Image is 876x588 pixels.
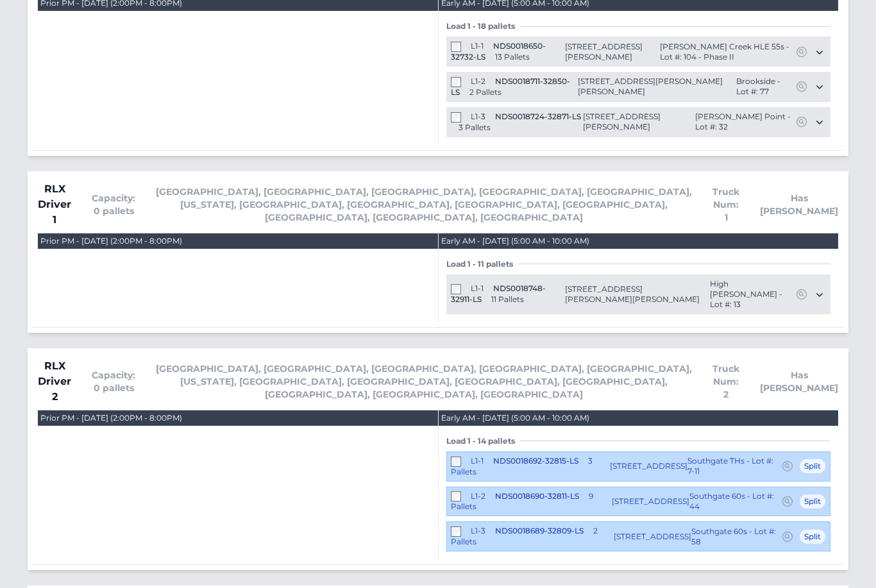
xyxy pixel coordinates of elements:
[459,123,491,133] span: 3 Pallets
[451,492,593,512] span: 9 Pallets
[495,492,579,501] span: NDS0018690-32811-LS
[614,532,691,542] span: [STREET_ADDRESS]
[451,526,598,547] span: 2 Pallets
[92,369,135,395] span: Capacity: 0 pallets
[660,42,795,63] span: [PERSON_NAME] Creek HLE 55s - Lot #: 104 - Phase II
[736,77,795,97] span: Brookside - Lot #: 77
[495,53,530,62] span: 13 Pallets
[38,182,71,228] span: RLX Driver 1
[493,457,578,466] span: NDS0018692-32815-LS
[446,437,520,447] span: Load 1 - 14 pallets
[471,77,485,87] span: L1-2
[471,457,484,466] span: L1-1
[451,77,570,97] span: NDS0018711-32850-LS
[491,295,524,305] span: 11 Pallets
[441,414,589,424] div: Early AM - [DATE] (5:00 AM - 10:00 AM)
[612,497,689,507] span: [STREET_ADDRESS]
[469,88,501,97] span: 2 Pallets
[38,359,71,405] span: RLX Driver 2
[799,494,826,510] span: Split
[695,112,795,133] span: [PERSON_NAME] Point - Lot #: 32
[471,112,485,122] span: L1-3
[92,192,135,218] span: Capacity: 0 pallets
[40,237,182,247] div: Prior PM - [DATE] (2:00PM - 8:00PM)
[610,462,687,472] span: [STREET_ADDRESS]
[495,526,584,536] span: NDS0018689-32809-LS
[760,369,838,395] span: Has [PERSON_NAME]
[760,192,838,218] span: Has [PERSON_NAME]
[451,284,546,305] span: NDS0018748-32911-LS
[471,284,484,294] span: L1-1
[712,363,739,401] span: Truck Num: 2
[687,457,781,477] span: Southgate THs - Lot #: 7-11
[565,42,660,63] span: [STREET_ADDRESS][PERSON_NAME]
[156,363,692,401] span: [GEOGRAPHIC_DATA], [GEOGRAPHIC_DATA], [GEOGRAPHIC_DATA], [GEOGRAPHIC_DATA], [GEOGRAPHIC_DATA], [U...
[471,42,484,51] span: L1-1
[446,22,520,32] span: Load 1 - 18 pallets
[471,526,485,536] span: L1-3
[578,77,736,97] span: [STREET_ADDRESS][PERSON_NAME][PERSON_NAME]
[583,112,695,133] span: [STREET_ADDRESS][PERSON_NAME]
[156,186,692,224] span: [GEOGRAPHIC_DATA], [GEOGRAPHIC_DATA], [GEOGRAPHIC_DATA], [GEOGRAPHIC_DATA], [GEOGRAPHIC_DATA], [U...
[441,237,589,247] div: Early AM - [DATE] (5:00 AM - 10:00 AM)
[451,42,546,62] span: NDS0018650-32732-LS
[451,457,593,477] span: 3 Pallets
[799,530,826,545] span: Split
[689,492,781,512] span: Southgate 60s - Lot #: 44
[495,112,581,122] span: NDS0018724-32871-LS
[40,414,182,424] div: Prior PM - [DATE] (2:00PM - 8:00PM)
[710,280,795,310] span: High [PERSON_NAME] - Lot #: 13
[471,492,485,501] span: L1-2
[712,186,739,224] span: Truck Num: 1
[691,527,781,548] span: Southgate 60s - Lot #: 58
[446,260,518,270] span: Load 1 - 11 pallets
[799,459,826,475] span: Split
[565,285,709,305] span: [STREET_ADDRESS][PERSON_NAME][PERSON_NAME]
